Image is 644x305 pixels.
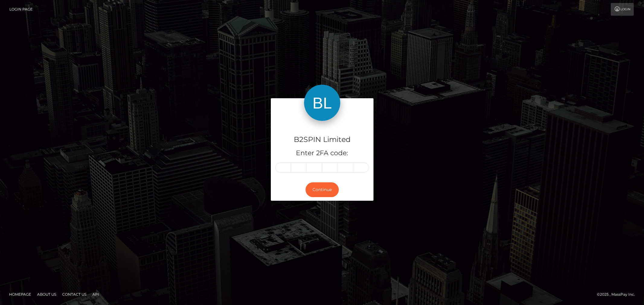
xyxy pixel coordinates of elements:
[90,290,101,299] a: API
[597,291,639,298] div: © 2025 , MassPay Inc.
[275,149,369,158] h5: Enter 2FA code:
[304,85,340,121] img: B2SPIN Limited
[7,290,34,299] a: Homepage
[306,182,339,197] button: Continue
[60,290,89,299] a: Contact Us
[35,290,59,299] a: About Us
[275,134,369,145] h4: B2SPIN Limited
[9,3,33,16] a: Login Page
[611,3,634,16] a: Login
